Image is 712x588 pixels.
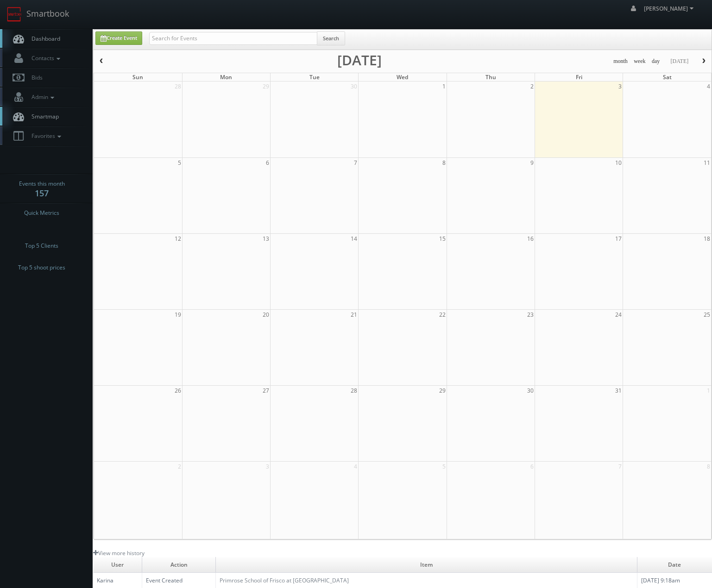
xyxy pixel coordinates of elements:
[27,35,60,43] span: Dashboard
[35,188,49,199] strong: 157
[174,81,182,91] span: 28
[649,56,663,67] button: day
[262,386,270,395] span: 27
[25,241,58,250] span: Top 5 Clients
[529,158,535,168] span: 9
[337,56,382,65] h2: [DATE]
[667,56,692,67] button: [DATE]
[177,462,182,471] span: 2
[93,549,145,557] a: View more history
[18,263,65,272] span: Top 5 shoot prices
[441,81,447,91] span: 1
[262,81,270,91] span: 29
[441,158,447,168] span: 8
[614,310,623,319] span: 24
[174,234,182,244] span: 12
[350,234,358,244] span: 14
[617,81,623,91] span: 3
[529,462,535,471] span: 6
[27,54,63,62] span: Contacts
[174,310,182,319] span: 19
[526,234,535,244] span: 16
[614,386,623,395] span: 31
[637,557,712,573] td: Date
[149,32,317,45] input: Search for Events
[610,56,631,67] button: month
[663,73,672,81] span: Sat
[529,81,535,91] span: 2
[220,73,232,81] span: Mon
[703,310,711,319] span: 25
[7,7,22,22] img: smartbook-logo.png
[353,462,358,471] span: 4
[485,73,496,81] span: Thu
[265,462,270,471] span: 3
[93,557,142,573] td: User
[317,31,345,45] button: Search
[614,158,623,168] span: 10
[438,386,447,395] span: 29
[350,386,358,395] span: 28
[617,462,623,471] span: 7
[262,310,270,319] span: 20
[262,234,270,244] span: 13
[27,113,59,120] span: Smartmap
[19,179,65,188] span: Events this month
[526,386,535,395] span: 30
[142,557,215,573] td: Action
[630,56,649,67] button: week
[27,132,63,140] span: Favorites
[438,310,447,319] span: 22
[644,5,696,13] span: [PERSON_NAME]
[353,158,358,168] span: 7
[438,234,447,244] span: 15
[27,93,57,101] span: Admin
[614,234,623,244] span: 17
[706,386,711,395] span: 1
[350,310,358,319] span: 21
[95,31,142,45] a: Create Event
[526,310,535,319] span: 23
[132,73,143,81] span: Sun
[441,462,447,471] span: 5
[703,234,711,244] span: 18
[27,74,43,81] span: Bids
[309,73,320,81] span: Tue
[706,81,711,91] span: 4
[174,386,182,395] span: 26
[706,462,711,471] span: 8
[24,208,59,218] span: Quick Metrics
[703,158,711,168] span: 11
[397,73,408,81] span: Wed
[350,81,358,91] span: 30
[216,557,637,573] td: Item
[177,158,182,168] span: 5
[576,73,582,81] span: Fri
[265,158,270,168] span: 6
[220,576,349,584] a: Primrose School of Frisco at [GEOGRAPHIC_DATA]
